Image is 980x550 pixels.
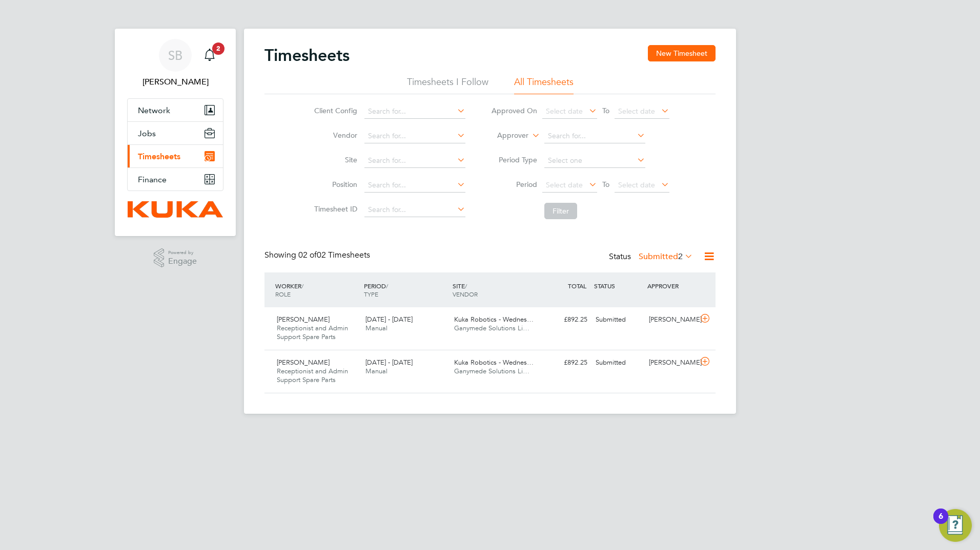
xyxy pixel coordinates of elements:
[591,277,645,295] div: STATUS
[407,76,488,94] li: Timesheets I Follow
[128,168,223,191] button: Finance
[568,282,586,290] span: TOTAL
[301,282,303,290] span: /
[128,99,223,121] button: Network
[138,152,180,161] span: Timesheets
[199,39,220,72] a: 2
[609,250,695,264] div: Status
[491,155,537,164] label: Period Type
[645,354,698,371] div: [PERSON_NAME]
[298,250,317,260] span: 02 of
[365,367,387,375] span: Manual
[454,315,534,324] span: Kuka Robotics - Wednes…
[591,354,645,371] div: Submitted
[128,145,223,167] button: Timesheets
[273,277,361,303] div: WORKER
[311,131,357,140] label: Vendor
[277,358,330,367] span: [PERSON_NAME]
[138,129,156,138] span: Jobs
[212,43,224,55] span: 2
[311,155,357,164] label: Site
[138,175,167,184] span: Finance
[546,180,583,189] span: Select date
[454,367,529,375] span: Ganymede Solutions Li…
[546,107,583,116] span: Select date
[127,201,223,218] a: Go to home page
[453,290,478,298] span: VENDOR
[450,277,539,303] div: SITE
[482,131,528,141] label: Approver
[491,106,537,115] label: Approved On
[514,76,574,94] li: All Timesheets
[618,180,655,189] span: Select date
[645,311,698,328] div: [PERSON_NAME]
[618,107,655,116] span: Select date
[127,39,223,88] a: SB[PERSON_NAME]
[364,104,465,119] input: Search for...
[168,49,182,62] span: SB
[364,129,465,143] input: Search for...
[386,282,388,290] span: /
[311,204,357,214] label: Timesheet ID
[454,358,534,367] span: Kuka Robotics - Wednes…
[599,178,612,191] span: To
[364,154,465,168] input: Search for...
[599,104,612,117] span: To
[939,509,972,542] button: Open Resource Center, 6 new notifications
[454,324,529,332] span: Ganymede Solutions Li…
[538,354,591,371] div: £892.25
[938,516,943,530] div: 6
[264,45,350,66] h2: Timesheets
[364,178,465,193] input: Search for...
[491,180,537,189] label: Period
[465,282,467,290] span: /
[365,324,387,332] span: Manual
[154,248,197,268] a: Powered byEngage
[364,290,378,298] span: TYPE
[648,45,716,61] button: New Timesheet
[678,251,683,262] span: 2
[168,248,197,257] span: Powered by
[275,290,291,298] span: ROLE
[361,277,450,303] div: PERIOD
[365,315,413,324] span: [DATE] - [DATE]
[645,277,698,295] div: APPROVER
[138,105,170,115] span: Network
[311,180,357,189] label: Position
[591,311,645,328] div: Submitted
[127,76,223,88] span: Susan Busby
[298,250,370,260] span: 02 Timesheets
[311,106,357,115] label: Client Config
[277,324,348,341] span: Receptionist and Admin Support Spare Parts
[364,203,465,217] input: Search for...
[365,358,413,367] span: [DATE] - [DATE]
[168,257,197,266] span: Engage
[277,315,330,324] span: [PERSON_NAME]
[115,29,236,236] nav: Main navigation
[128,122,223,144] button: Jobs
[544,154,645,168] input: Select one
[639,251,693,262] label: Submitted
[277,367,348,384] span: Receptionist and Admin Support Spare Parts
[264,250,372,261] div: Showing
[128,201,223,218] img: kuka-logo-retina.png
[544,129,645,143] input: Search for...
[544,203,577,219] button: Filter
[538,311,591,328] div: £892.25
